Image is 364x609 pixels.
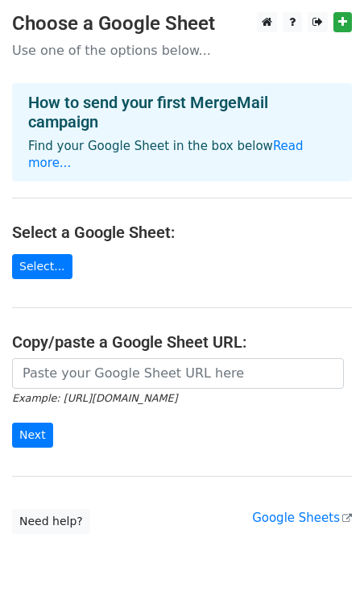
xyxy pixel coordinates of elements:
p: Find your Google Sheet in the box below [28,138,336,172]
input: Paste your Google Sheet URL here [12,358,344,389]
small: Example: [URL][DOMAIN_NAME] [12,392,177,404]
a: Read more... [28,139,304,170]
input: Next [12,423,53,448]
a: Need help? [12,509,90,534]
h4: How to send your first MergeMail campaign [28,93,336,131]
a: Google Sheets [252,511,352,525]
h3: Choose a Google Sheet [12,12,352,35]
h4: Copy/paste a Google Sheet URL: [12,332,352,352]
a: Select... [12,254,72,279]
h4: Select a Google Sheet: [12,223,352,242]
p: Use one of the options below... [12,42,352,59]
